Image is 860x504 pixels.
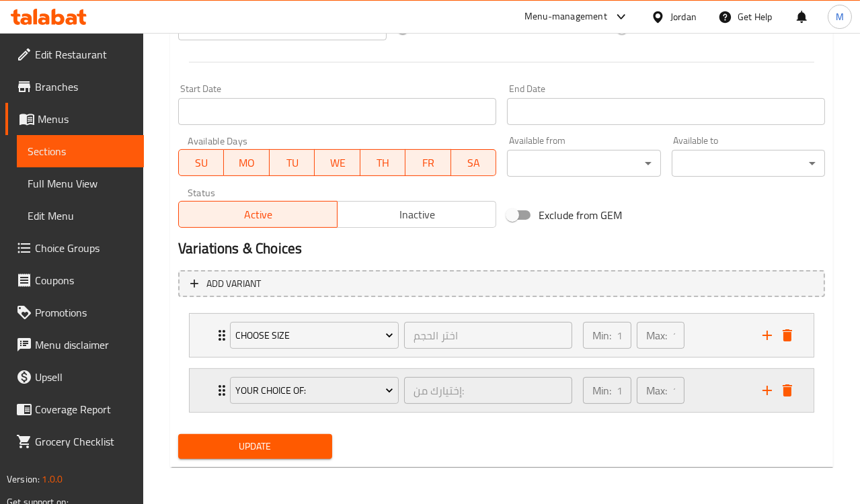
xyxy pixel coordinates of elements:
p: JOD [188,19,205,35]
span: Active [184,205,332,224]
p: Min: [592,327,611,343]
a: Sections [17,135,144,167]
span: Exclude from GEM [539,207,622,223]
button: Choose size [230,322,399,349]
a: Menu disclaimer [5,329,144,361]
h2: Variations & Choices [178,239,825,259]
button: SA [451,149,496,176]
span: Edit Menu [28,208,133,224]
span: SU [184,153,219,173]
span: Add variant [206,276,261,292]
a: Edit Menu [17,200,144,232]
button: MO [224,149,269,176]
button: add [757,380,777,401]
div: Menu-management [524,9,607,25]
button: Active [178,201,338,228]
p: Max: [646,382,667,398]
span: Menus [38,111,133,127]
span: Branches [35,79,133,95]
button: FR [405,149,451,176]
span: Choose size [235,327,394,344]
span: Sections [28,143,133,159]
a: Edit Restaurant [5,38,144,71]
div: ​ [672,150,825,177]
span: MO [229,153,264,173]
span: Edit Restaurant [35,46,133,62]
button: Inactive [337,201,496,228]
button: TU [270,149,315,176]
button: TH [360,149,405,176]
span: Price on selection [429,19,508,36]
span: Grocery Checklist [35,433,133,450]
a: Menus [5,103,144,135]
button: WE [315,149,360,176]
li: Expand [178,308,825,363]
span: Update [189,438,321,455]
span: TH [366,153,400,173]
button: delete [777,380,797,401]
span: Version: [7,470,40,488]
span: Inactive [343,205,491,224]
div: ​ [507,150,660,177]
span: Full Menu View [28,175,133,192]
span: Coupons [35,272,133,288]
span: FR [411,153,445,173]
span: WE [320,153,354,173]
span: Promotions [35,304,133,321]
a: Coverage Report [5,393,144,425]
li: Expand [178,363,825,418]
span: SA [457,153,491,173]
a: Full Menu View [17,167,144,200]
div: Expand [190,314,814,357]
button: SU [178,149,224,176]
button: delete [777,325,797,345]
span: TU [275,153,309,173]
button: add [757,325,777,345]
span: Coverage Report [35,401,133,417]
span: 1.0.0 [42,470,63,488]
span: M [836,9,844,24]
a: Coupons [5,264,144,296]
div: Jordan [670,9,697,24]
p: Min: [592,382,611,398]
a: Branches [5,71,144,103]
p: Max: [646,327,667,343]
span: Choice Groups [35,240,133,256]
a: Promotions [5,296,144,329]
span: Free item [648,19,691,36]
button: Add variant [178,270,825,298]
button: Update [178,434,331,459]
span: Your Choice Of: [235,382,394,399]
a: Choice Groups [5,232,144,264]
div: Expand [190,369,814,412]
span: Upsell [35,369,133,385]
span: Menu disclaimer [35,337,133,353]
a: Upsell [5,361,144,393]
a: Grocery Checklist [5,425,144,458]
button: Your Choice Of: [230,377,399,404]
